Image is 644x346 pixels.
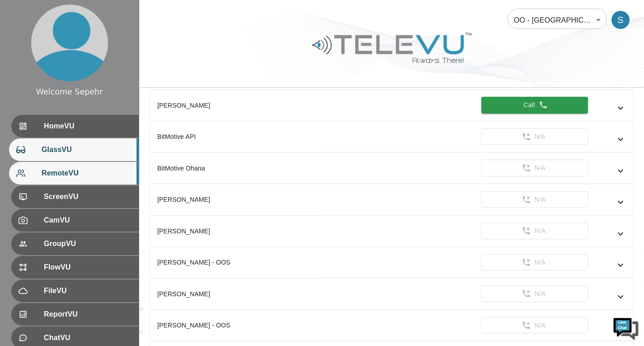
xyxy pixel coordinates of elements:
span: RemoteVU [42,168,132,179]
div: [PERSON_NAME] [157,289,314,299]
img: Logo [310,29,473,66]
div: Chat with us now [47,47,152,59]
textarea: Type your message and hit 'Enter' [5,247,172,279]
div: Minimize live chat window [148,5,170,26]
span: ScreenVU [44,191,132,202]
span: ChatVU [44,332,132,343]
div: [PERSON_NAME] [157,101,314,110]
span: CamVU [44,215,132,226]
span: ReportVU [44,309,132,320]
div: [PERSON_NAME] [157,195,314,204]
img: profile.png [31,5,108,81]
div: ReportVU [11,303,139,326]
div: CamVU [11,209,139,232]
button: Call [481,97,588,114]
span: FileVU [44,285,132,296]
span: GroupVU [44,238,132,249]
span: HomeVU [44,121,132,132]
div: [PERSON_NAME] - OOS [157,258,314,267]
div: FlowVU [11,256,139,279]
div: OO - [GEOGRAPHIC_DATA]- [PERSON_NAME] [508,7,607,33]
div: BitMotive API [157,132,314,141]
div: GroupVU [11,232,139,255]
div: RemoteVU [9,162,139,185]
span: GlassVU [42,144,132,155]
span: FlowVU [44,262,132,273]
div: FileVU [11,280,139,302]
div: [PERSON_NAME] - OOS [157,321,314,330]
div: ScreenVU [11,185,139,208]
div: S [611,11,630,29]
div: HomeVU [11,115,139,137]
div: [PERSON_NAME] [157,227,314,236]
img: Chat Widget [612,314,639,341]
div: GlassVU [9,138,139,161]
div: BitMotive Ohana [157,164,314,173]
img: d_736959983_company_1615157101543_736959983 [15,42,38,65]
div: Welcome Sepehr [36,86,103,98]
span: We're online! [52,114,125,205]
